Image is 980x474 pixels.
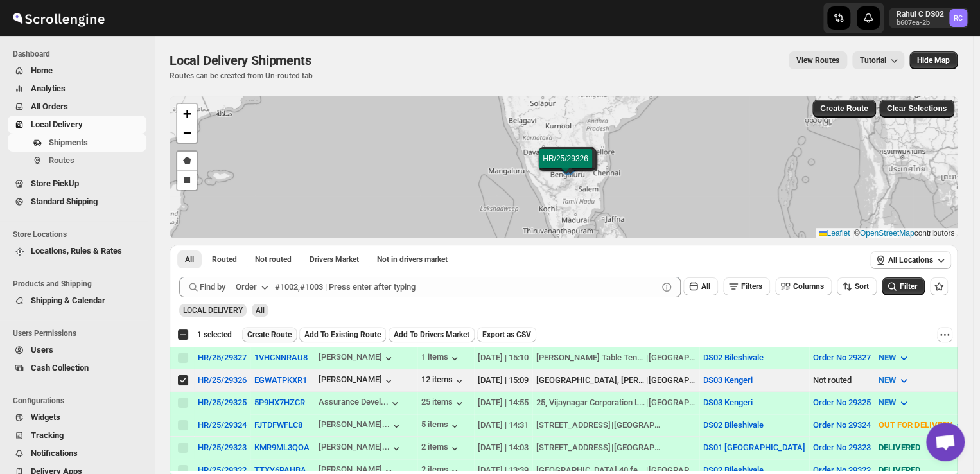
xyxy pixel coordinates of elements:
button: Filter [882,277,925,295]
p: Rahul C DS02 [897,9,944,19]
div: [GEOGRAPHIC_DATA] [614,419,661,432]
img: Marker [558,161,577,175]
button: Add To Drivers Market [389,327,475,342]
button: [PERSON_NAME] [319,374,395,387]
img: Marker [557,158,576,172]
button: DS03 Kengeri [703,398,753,407]
div: 12 items [421,374,466,387]
img: ScrollEngine [10,2,107,34]
span: Not routed [255,254,292,265]
span: Drivers Market [310,254,359,265]
button: HR/25/29326 [198,375,247,385]
span: Configurations [13,396,148,406]
button: All [177,250,202,268]
span: Create Route [820,103,868,114]
span: Create Route [247,329,292,340]
div: [GEOGRAPHIC_DATA] [614,441,661,454]
p: b607ea-2b [897,19,944,27]
span: Products and Shipping [13,279,148,289]
span: Clear Selections [887,103,947,114]
button: Export as CSV [477,327,536,342]
button: Order No 29325 [813,398,871,407]
span: Cash Collection [31,363,89,373]
span: + [183,105,191,121]
span: Add To Drivers Market [394,329,469,340]
button: Home [8,62,146,80]
span: Standard Shipping [31,197,98,206]
div: [DATE] | 15:09 [478,374,529,387]
button: Cash Collection [8,359,146,377]
button: Assurance Devel... [319,397,401,410]
button: view route [789,51,847,69]
div: [DATE] | 15:10 [478,351,529,364]
span: All [256,306,265,315]
span: Filters [741,282,762,291]
button: Widgets [8,408,146,426]
div: [STREET_ADDRESS] [536,419,611,432]
span: Notifications [31,448,78,458]
button: 25 items [421,397,466,410]
div: [PERSON_NAME] [319,352,395,365]
button: HR/25/29327 [198,353,247,362]
button: OUT FOR DELIVERY [871,415,974,435]
button: [PERSON_NAME]... [319,419,403,432]
span: | [852,229,854,238]
button: User menu [889,8,968,28]
span: OUT FOR DELIVERY [879,420,952,430]
a: Zoom out [177,123,197,143]
button: KMR9ML3QOA [254,443,310,452]
div: Open chat [926,423,965,461]
img: Marker [557,161,576,175]
button: NEW [871,370,918,391]
button: Order No 29324 [813,420,871,430]
button: Add To Existing Route [299,327,386,342]
button: Notifications [8,444,146,462]
div: | [536,351,696,364]
span: Home [31,66,53,75]
button: Order No 29327 [813,353,871,362]
div: [DATE] | 14:55 [478,396,529,409]
img: Marker [556,159,575,173]
button: HR/25/29324 [198,420,247,430]
button: 2 items [421,442,461,455]
button: Order [228,277,279,297]
span: Add To Existing Route [304,329,381,340]
div: HR/25/29323 [198,443,247,452]
button: Routed [204,250,245,268]
button: All Orders [8,98,146,116]
img: Marker [558,157,577,171]
span: All [701,282,710,291]
span: − [183,125,191,141]
span: NEW [879,353,896,362]
div: | [536,396,696,409]
a: Zoom in [177,104,197,123]
a: OpenStreetMap [860,229,914,238]
span: Local Delivery [31,119,83,129]
span: 1 selected [197,329,232,340]
button: Un-claimable [369,250,455,268]
span: LOCAL DELIVERY [183,306,243,315]
button: Tracking [8,426,146,444]
button: Map action label [909,51,958,69]
div: DELIVERED [879,441,966,454]
button: [PERSON_NAME]... [319,442,403,455]
span: Analytics [31,83,66,93]
button: Clear Selections [879,100,954,118]
button: Shipping & Calendar [8,292,146,310]
span: Find by [200,281,225,294]
span: Shipping & Calendar [31,295,105,305]
button: Create Route [242,327,297,342]
button: 5P9HX7HZCR [254,398,305,407]
div: [GEOGRAPHIC_DATA], [PERSON_NAME] Residency Layout, [PERSON_NAME] Layout, [PERSON_NAME][GEOGRAPHIC... [536,374,645,387]
button: 1VHCNNRAU8 [254,353,308,362]
text: RC [954,14,963,22]
button: Filters [723,277,770,295]
button: 5 items [421,419,461,432]
span: Local Delivery Shipments [170,53,311,68]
